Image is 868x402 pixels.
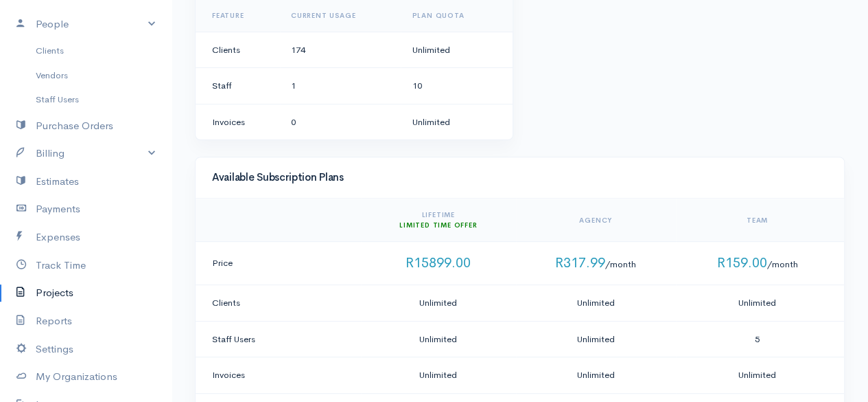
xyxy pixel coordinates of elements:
[676,199,844,242] th: Team
[516,199,676,242] th: Agency
[280,104,401,139] td: 0
[577,333,615,345] span: Unlimited
[577,297,615,309] span: Unlimited
[401,32,512,68] td: Unlimited
[401,104,512,139] td: Unlimited
[280,32,401,68] td: 174
[419,369,457,381] span: Unlimited
[555,254,605,271] span: R317.99
[196,285,361,322] td: Clients
[406,254,471,271] span: R15899.00
[196,242,361,285] td: Price
[516,242,676,285] td: /month
[399,221,477,230] span: Limited Time Offer
[361,199,516,242] th: Lifetime
[196,321,361,357] td: Staff Users
[738,297,776,309] span: Unlimited
[196,104,280,139] td: Invoices
[196,32,280,68] td: Clients
[196,68,280,104] td: Staff
[401,68,512,104] td: 10
[676,242,844,285] td: /month
[738,369,776,381] span: Unlimited
[716,254,766,271] span: R159.00
[196,357,361,394] td: Invoices
[280,68,401,104] td: 1
[755,333,760,345] span: 5
[577,369,615,381] span: Unlimited
[212,172,828,183] h4: Available Subscription Plans
[419,297,457,309] span: Unlimited
[419,333,457,345] span: Unlimited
